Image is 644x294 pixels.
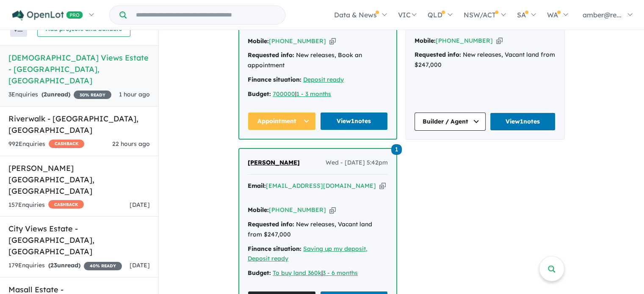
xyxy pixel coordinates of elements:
span: 1 [391,144,402,155]
span: amber@re... [583,11,622,19]
a: [PHONE_NUMBER] [269,206,326,214]
a: 1 [391,143,402,155]
strong: Budget: [248,269,271,277]
span: CASHBACK [48,200,84,209]
button: Copy [329,206,336,214]
span: 2 [44,91,47,98]
h5: [PERSON_NAME][GEOGRAPHIC_DATA] , [GEOGRAPHIC_DATA] [8,162,150,197]
a: Saving up my deposit, Deposit ready [248,245,368,263]
strong: Requested info: [415,51,461,58]
div: 992 Enquir ies [8,139,84,149]
a: To buy land 360k [273,269,321,277]
div: | [248,89,388,99]
button: Copy [496,36,503,45]
strong: Email: [248,182,266,190]
strong: Requested info: [248,220,294,228]
strong: Mobile: [248,206,269,214]
a: View1notes [320,112,388,130]
a: [PERSON_NAME] [248,158,300,168]
strong: Requested info: [248,51,294,59]
strong: Finance situation: [248,245,301,253]
span: [DATE] [130,201,150,209]
span: Wed - [DATE] 5:42pm [326,158,388,168]
strong: Mobile: [415,37,436,44]
input: Try estate name, suburb, builder or developer [128,6,283,24]
span: CASHBACK [49,140,84,148]
button: Copy [329,37,336,46]
div: New releases, Book an appointment [248,50,388,71]
strong: ( unread) [48,261,80,269]
div: 157 Enquir ies [8,200,84,210]
strong: Budget: [248,90,271,98]
a: 1 - 3 months [296,90,331,98]
a: [EMAIL_ADDRESS][DOMAIN_NAME] [266,182,376,190]
span: 1 hour ago [119,91,150,98]
span: [PERSON_NAME] [248,159,300,166]
h5: City Views Estate - [GEOGRAPHIC_DATA] , [GEOGRAPHIC_DATA] [8,223,150,257]
h5: [DEMOGRAPHIC_DATA] Views Estate - [GEOGRAPHIC_DATA] , [GEOGRAPHIC_DATA] [8,52,150,86]
div: | [248,268,388,278]
span: 30 % READY [74,91,111,99]
h5: Riverwalk - [GEOGRAPHIC_DATA] , [GEOGRAPHIC_DATA] [8,113,150,136]
img: Openlot PRO Logo White [12,10,83,21]
button: Builder / Agent [415,113,486,131]
span: 40 % READY [84,262,122,270]
a: [PHONE_NUMBER] [436,37,493,44]
a: [PHONE_NUMBER] [269,37,326,45]
span: 23 [50,261,57,269]
button: Appointment [248,112,316,130]
div: New releases, Vacant land from $247,000 [415,50,556,70]
div: 3 Enquir ies [8,90,111,100]
a: Deposit ready [303,76,344,83]
a: 700000 [273,90,295,98]
strong: Mobile: [248,37,269,45]
strong: ( unread) [41,91,70,98]
span: 22 hours ago [112,140,150,148]
span: [DATE] [130,261,150,269]
button: Copy [379,181,386,190]
div: 179 Enquir ies [8,261,122,271]
a: 3 - 6 months [323,269,358,277]
strong: Finance situation: [248,76,301,83]
div: New releases, Vacant land from $247,000 [248,220,388,240]
a: View1notes [490,113,556,131]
